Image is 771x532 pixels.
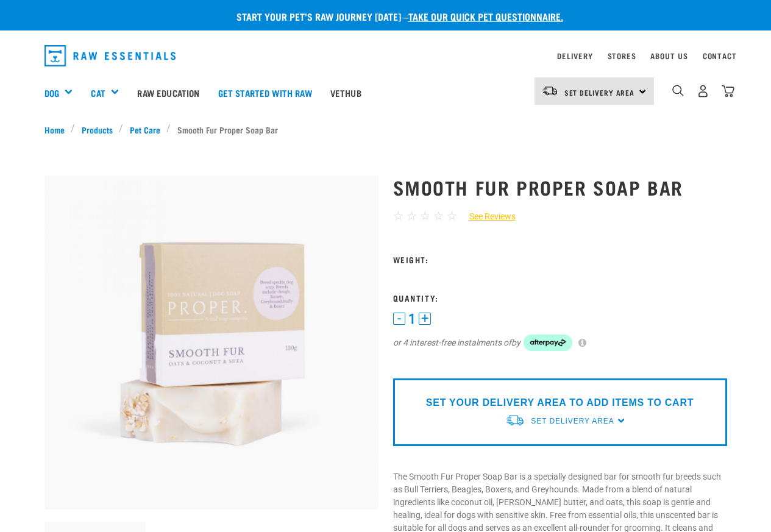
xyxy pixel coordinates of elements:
h3: Quantity: [393,293,727,302]
a: Raw Education [128,68,208,117]
a: Get started with Raw [209,68,321,117]
span: ☆ [447,209,457,223]
p: SET YOUR DELIVERY AREA TO ADD ITEMS TO CART [426,395,694,410]
a: Home [44,123,71,136]
a: About Us [650,54,688,58]
a: Cat [91,86,105,100]
img: home-icon@2x.png [722,85,734,98]
a: Contact [703,54,737,58]
a: Vethub [321,68,371,117]
h1: Smooth Fur Proper Soap Bar [393,176,727,198]
h3: Weight: [393,255,727,264]
span: Set Delivery Area [564,90,635,94]
nav: breadcrumbs [44,123,727,136]
a: Pet Care [123,123,166,136]
button: + [419,313,431,325]
img: van-moving.png [505,414,525,427]
a: Products [75,123,119,136]
span: ☆ [433,209,444,223]
img: van-moving.png [542,85,558,96]
a: Stores [608,54,636,58]
img: user.png [697,85,709,98]
img: Afterpay [524,335,572,352]
span: ☆ [407,209,417,223]
a: take our quick pet questionnaire. [408,13,563,19]
a: Dog [44,86,59,100]
img: Raw Essentials Logo [44,45,176,66]
div: or 4 interest-free instalments of by [393,335,727,352]
span: ☆ [393,209,403,223]
span: ☆ [420,209,430,223]
img: Smooth fur soap [44,176,378,509]
img: home-icon-1@2x.png [672,85,684,96]
a: See Reviews [457,210,516,223]
span: 1 [408,313,416,325]
button: - [393,313,405,325]
a: Delivery [557,54,592,58]
span: Set Delivery Area [531,417,614,425]
nav: dropdown navigation [35,40,737,71]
